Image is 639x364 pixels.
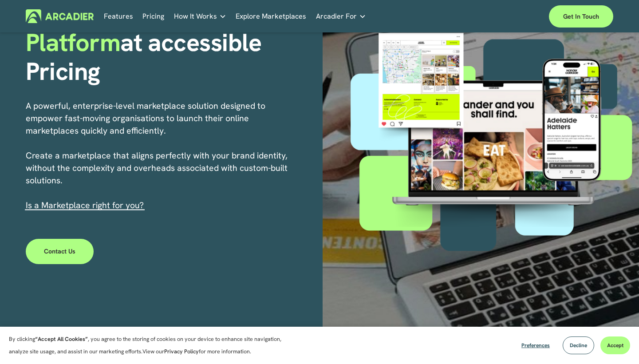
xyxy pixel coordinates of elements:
a: folder dropdown [316,9,366,23]
a: Features [104,9,133,23]
a: folder dropdown [174,9,226,23]
iframe: Chat Widget [595,321,639,364]
a: s a Marketplace right for you? [28,200,144,211]
span: Decline [570,342,587,349]
span: I [26,200,144,211]
p: By clicking , you agree to the storing of cookies on your device to enhance site navigation, anal... [9,333,297,358]
span: Arcadier For [316,10,357,23]
span: Preferences [521,342,550,349]
button: Preferences [515,336,556,354]
button: Decline [563,336,594,354]
strong: “Accept All Cookies” [35,335,88,343]
span: How It Works [174,10,217,23]
p: A powerful, enterprise-level marketplace solution designed to empower fast-moving organisations t... [26,100,292,212]
a: Explore Marketplaces [236,9,306,23]
a: Pricing [142,9,164,23]
a: Privacy Policy [164,348,199,355]
a: Contact Us [26,239,94,264]
img: Arcadier [26,9,94,23]
a: Get in touch [549,5,613,28]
